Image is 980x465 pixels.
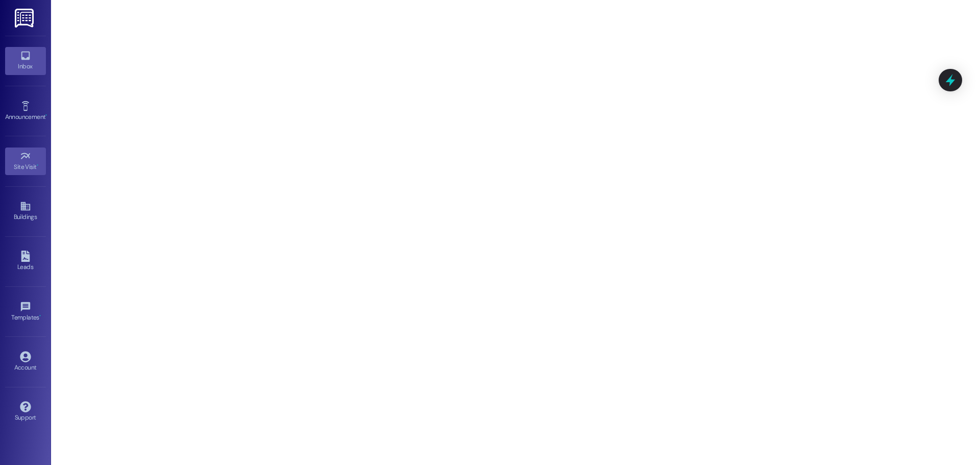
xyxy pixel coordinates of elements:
[5,398,46,426] a: Support
[5,248,46,275] a: Leads
[5,47,46,75] a: Inbox
[15,9,36,28] img: ResiDesk Logo
[39,312,41,320] span: •
[5,198,46,225] a: Buildings
[5,348,46,376] a: Account
[5,148,46,175] a: Site Visit •
[45,112,47,119] span: •
[37,162,38,169] span: •
[5,298,46,326] a: Templates •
